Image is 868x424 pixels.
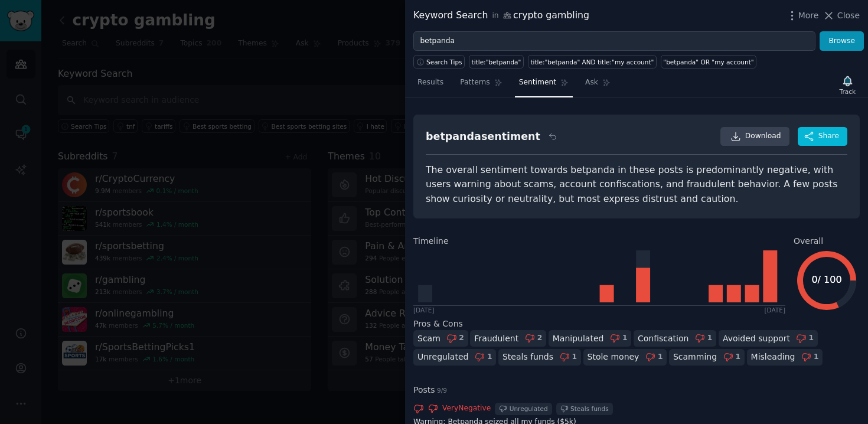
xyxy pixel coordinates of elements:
div: Track [840,87,856,96]
a: Sentiment [515,73,573,97]
button: Search Tips [413,55,465,69]
div: Scamming [673,351,717,363]
div: Scam [417,332,440,345]
div: "betpanda" OR "my account" [663,58,753,66]
span: Patterns [460,77,490,88]
div: 1 [658,352,663,363]
span: Results [417,77,443,88]
button: Close [823,9,860,22]
div: Unregulated [417,351,468,363]
div: [DATE] [764,306,785,314]
div: 1 [707,333,713,344]
div: Avoided support [723,332,790,345]
a: title:"betpanda" [469,55,524,69]
span: Very Negative [442,403,491,414]
text: 0 / 100 [811,274,841,285]
div: 2 [459,333,464,344]
span: More [798,9,819,22]
input: Try a keyword related to your business [413,31,815,51]
div: 1 [814,352,819,363]
div: Manipulated [553,332,604,345]
span: Sentiment [519,77,556,88]
div: Stole money [588,351,639,363]
a: title:"betpanda" AND title:"my account" [528,55,657,69]
a: Download [720,127,789,146]
button: Share [798,127,847,146]
div: Steals funds [570,405,609,413]
div: 1 [572,352,577,363]
div: The overall sentiment towards betpanda in these posts is predominantly negative, with users warni... [426,163,847,207]
div: 1 [487,352,492,363]
div: 1 [736,352,741,363]
div: Confiscation [638,332,688,345]
div: 1 [808,333,814,344]
button: Browse [820,31,864,51]
div: title:"betpanda" [472,58,521,66]
div: title:"betpanda" AND title:"my account" [530,58,654,66]
span: in [492,11,498,21]
div: [DATE] [413,306,435,314]
div: 2 [537,333,543,344]
span: Overall [794,235,823,247]
div: Steals funds [502,351,553,363]
span: Close [837,9,860,22]
span: Ask [585,77,598,88]
div: Unregulated [510,405,548,413]
span: Posts [413,384,447,396]
a: Ask [581,73,615,97]
span: Pros & Cons [413,319,463,328]
div: 1 [622,333,628,344]
button: More [786,9,819,22]
span: Download [745,131,781,142]
span: Search Tips [426,58,462,66]
a: Results [413,73,448,97]
span: Timeline [413,235,449,247]
div: Fraudulent [474,332,518,345]
div: betpanda sentiment [426,129,540,144]
button: Track [836,73,860,97]
div: Misleading [751,351,795,363]
a: "betpanda" OR "my account" [661,55,756,69]
div: Keyword Search crypto gambling [413,8,589,23]
a: Patterns [456,73,506,97]
span: 9 / 9 [437,387,447,394]
span: Share [818,131,839,142]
